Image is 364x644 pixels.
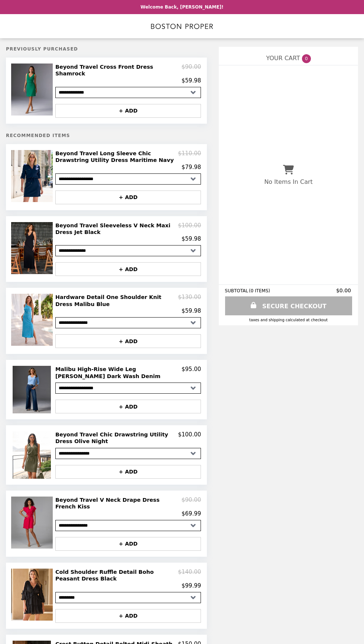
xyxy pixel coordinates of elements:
button: + ADD [55,191,201,204]
p: $90.00 [182,64,201,77]
select: Select a product variant [55,87,201,98]
span: $0.00 [336,287,352,293]
h2: Cold Shoulder Ruffle Detail Boho Peasant Dress Black [55,569,178,582]
p: $59.98 [182,77,201,84]
p: $59.98 [182,308,201,314]
select: Select a product variant [55,383,201,394]
div: Taxes and Shipping calculated at checkout [225,318,352,322]
h2: Beyond Travel Cross Front Dress Shamrock [55,64,182,77]
select: Select a product variant [55,317,201,328]
p: $95.00 [182,366,201,380]
select: Select a product variant [55,520,201,531]
img: Beyond Travel V Neck Drape Dress French Kiss [11,497,55,549]
h2: Beyond Travel Sleeveless V Neck Maxi Dress Jet Black [55,222,178,236]
img: Beyond Travel Long Sleeve Chic Drawstring Utility Dress Maritime Navy [11,150,55,202]
p: $110.00 [178,150,201,164]
img: Beyond Travel Cross Front Dress Shamrock [11,64,55,116]
img: Hardware Detail One Shoulder Knit Dress Malibu Blue [11,294,55,346]
img: Malibu High-Rise Wide Leg Jean Dark Wash Denim [13,366,52,413]
button: + ADD [55,465,201,479]
h2: Beyond Travel Chic Drawstring Utility Dress Olive Night [55,431,178,445]
select: Select a product variant [55,173,201,185]
h5: Recommended Items [6,133,207,138]
button: + ADD [55,609,201,623]
select: Select a product variant [55,592,201,603]
h2: Beyond Travel V Neck Drape Dress French Kiss [55,497,182,510]
p: $79.98 [182,164,201,170]
p: $59.98 [182,235,201,242]
h2: Hardware Detail One Shoulder Knit Dress Malibu Blue [55,294,178,308]
button: + ADD [55,334,201,348]
p: $130.00 [178,294,201,308]
p: $90.00 [182,497,201,510]
img: Beyond Travel Chic Drawstring Utility Dress Olive Night [13,431,52,479]
p: $100.00 [178,222,201,236]
button: + ADD [55,400,201,413]
button: + ADD [55,104,201,118]
img: Brand Logo [151,19,213,34]
span: 0 [302,54,311,63]
h2: Beyond Travel Long Sleeve Chic Drawstring Utility Dress Maritime Navy [55,150,178,164]
select: Select a product variant [55,245,201,256]
p: No Items In Cart [264,178,312,185]
button: + ADD [55,262,201,276]
img: Beyond Travel Sleeveless V Neck Maxi Dress Jet Black [11,222,55,274]
span: ( 0 ITEMS ) [249,288,270,293]
img: Cold Shoulder Ruffle Detail Boho Peasant Dress Black [11,569,55,621]
select: Select a product variant [55,448,201,459]
span: YOUR CART [266,55,300,62]
h5: Previously Purchased [6,46,207,52]
p: $69.99 [182,510,201,517]
p: $100.00 [178,431,201,445]
span: SUBTOTAL [225,288,249,293]
button: + ADD [55,537,201,551]
p: $140.00 [178,569,201,582]
p: Welcome Back, [PERSON_NAME]! [140,4,223,10]
p: $99.99 [182,582,201,589]
h2: Malibu High-Rise Wide Leg [PERSON_NAME] Dark Wash Denim [55,366,182,380]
